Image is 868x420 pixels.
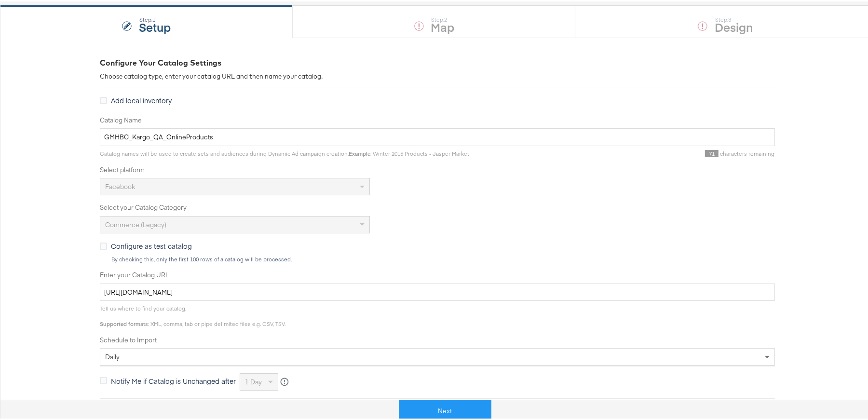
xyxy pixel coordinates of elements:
input: Name your catalog e.g. My Dynamic Product Catalog [100,127,775,145]
label: Schedule to Import [100,334,775,343]
div: Step: 1 [139,15,171,22]
div: By checking this, only the first 100 rows of a catalog will be processed. [111,255,775,261]
input: Enter Catalog URL, e.g. http://www.example.com/products.xml [100,282,775,300]
span: Notify Me if Catalog is Unchanged after [111,375,236,384]
strong: Setup [139,17,171,33]
span: Add local inventory [111,94,172,104]
div: characters remaining [469,149,775,156]
label: Select platform [100,164,775,173]
span: 71 [705,149,719,156]
label: Enter your Catalog URL [100,269,775,278]
strong: Example [349,149,370,156]
div: Configure Your Catalog Settings [100,56,775,67]
span: 1 day [245,376,262,385]
span: Tell us where to find your catalog. : XML, comma, tab or pipe delimited files e.g. CSV, TSV. [100,303,285,326]
div: Choose catalog type, enter your catalog URL and then name your catalog. [100,70,775,80]
span: Facebook [105,181,135,190]
span: daily [105,351,120,360]
span: Catalog names will be used to create sets and audiences during Dynamic Ad campaign creation. : Wi... [100,149,469,156]
span: Commerce (Legacy) [105,219,166,228]
label: Select your Catalog Category [100,202,775,211]
span: Configure as test catalog [111,240,192,249]
label: Catalog Name [100,114,775,123]
strong: Supported formats [100,319,148,326]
